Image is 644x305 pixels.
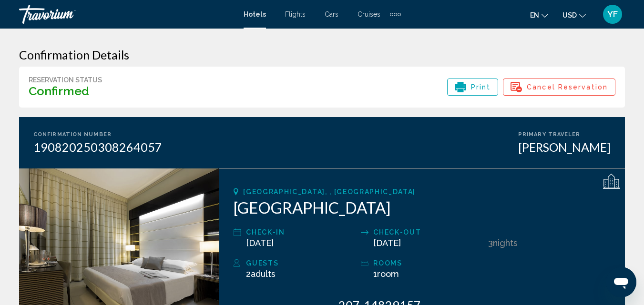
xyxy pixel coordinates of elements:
button: Cancel Reservation [503,79,615,96]
h3: Confirmed [29,84,102,98]
a: Flights [285,10,306,18]
span: USD [562,11,577,19]
span: [GEOGRAPHIC_DATA], , [GEOGRAPHIC_DATA] [243,188,416,196]
span: Print [471,79,491,95]
span: en [530,11,539,19]
div: rooms [373,257,483,269]
button: Change currency [562,8,586,22]
iframe: Button to launch messaging window [606,267,636,297]
h3: Confirmation Details [19,48,625,62]
div: Confirmation Number [33,131,162,138]
span: YF [607,10,618,19]
div: Check-in [246,226,356,238]
div: Guests [246,257,356,269]
a: Cruises [358,10,380,18]
button: User Menu [600,4,625,24]
button: Change language [530,8,548,22]
h2: [GEOGRAPHIC_DATA] [234,198,611,217]
div: [PERSON_NAME] [518,140,611,154]
span: Nights [493,238,518,248]
span: [DATE] [246,238,274,248]
div: Primary Traveler [518,131,611,138]
span: [DATE] [373,238,401,248]
span: Room [377,269,399,279]
div: Reservation Status [29,76,102,84]
a: Hotels [244,10,266,18]
span: 2 [246,269,276,279]
span: 1 [373,269,399,279]
a: Cars [325,10,338,18]
div: 190820250308264057 [33,140,162,154]
a: Travorium [19,5,234,24]
span: Adults [251,269,276,279]
button: Print [447,79,499,96]
div: Check-out [373,226,483,238]
button: Extra navigation items [390,7,401,22]
span: 3 [488,238,493,248]
span: Cancel Reservation [527,79,608,95]
a: Cancel Reservation [503,84,615,95]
